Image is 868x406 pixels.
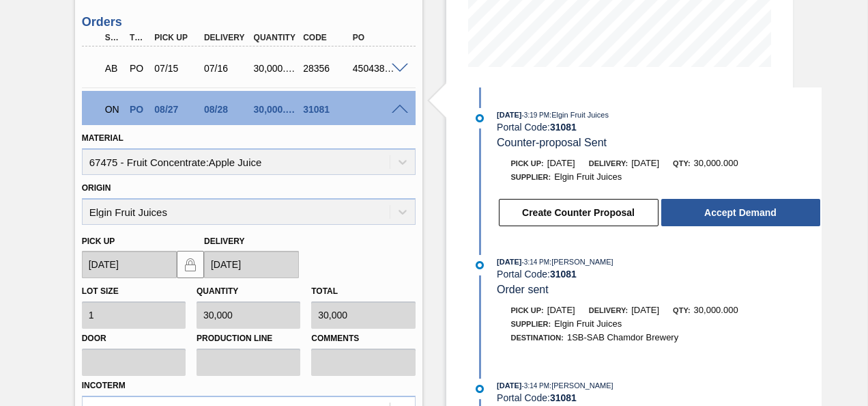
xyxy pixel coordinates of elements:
[201,63,254,74] div: 07/16/2025
[673,159,690,167] span: Qty:
[105,104,121,115] p: ON
[197,286,238,296] label: Quantity
[497,381,521,390] span: [DATE]
[250,33,304,42] div: Quantity
[250,104,304,115] div: 30,000.000
[82,329,186,349] label: Door
[511,320,551,328] span: Supplier:
[673,306,690,314] span: Qty:
[182,256,199,273] img: locked
[497,111,521,119] span: [DATE]
[151,33,204,42] div: Pick up
[201,33,254,42] div: Delivery
[589,306,628,314] span: Delivery:
[511,334,564,342] span: Destination:
[349,63,403,74] div: 4504384305
[497,258,521,266] span: [DATE]
[82,133,124,143] label: Material
[497,122,821,133] div: Portal Code:
[497,269,821,280] div: Portal Code:
[105,63,121,74] p: AB
[151,104,204,115] div: 08/27/2025
[311,286,338,296] label: Total
[126,104,149,115] div: Purchase order
[549,381,613,390] span: : [PERSON_NAME]
[476,385,484,393] img: atual
[476,114,484,122] img: atual
[177,251,204,278] button: locked
[522,382,550,390] span: - 3:14 PM
[82,236,115,246] label: Pick up
[204,236,245,246] label: Delivery
[82,251,177,278] input: mm/dd/yyyy
[201,104,254,115] div: 08/28/2025
[694,305,738,315] span: 30,000.000
[694,158,738,168] span: 30,000.000
[197,329,300,349] label: Production Line
[499,199,659,226] button: Create Counter Proposal
[126,63,149,74] div: Purchase order
[126,33,149,42] div: Type
[102,94,125,124] div: Negotiating Order
[554,172,622,182] span: Elgin Fruit Juices
[82,381,126,390] label: Incoterm
[497,392,821,403] div: Portal Code:
[300,33,353,42] div: Code
[589,159,628,167] span: Delivery:
[550,392,577,403] strong: 31081
[511,173,551,181] span: Supplier:
[547,305,575,315] span: [DATE]
[631,158,659,168] span: [DATE]
[631,305,659,315] span: [DATE]
[549,258,613,266] span: : [PERSON_NAME]
[554,319,622,329] span: Elgin Fruit Juices
[300,63,353,74] div: 28356
[497,284,549,295] span: Order sent
[522,111,550,119] span: - 3:19 PM
[102,53,125,83] div: Awaiting Billing
[102,33,125,42] div: Step
[204,251,299,278] input: mm/dd/yyyy
[250,63,304,74] div: 30,000.000
[82,15,416,29] h3: Orders
[497,137,607,148] span: Counter-proposal Sent
[547,158,575,168] span: [DATE]
[511,306,544,314] span: Pick up:
[550,269,577,280] strong: 31081
[349,33,403,42] div: PO
[567,332,678,342] span: 1SB-SAB Chamdor Brewery
[661,199,820,226] button: Accept Demand
[82,286,119,296] label: Lot size
[550,122,577,133] strong: 31081
[511,159,544,167] span: Pick up:
[151,63,204,74] div: 07/15/2025
[549,111,609,119] span: : Elgin Fruit Juices
[82,183,111,193] label: Origin
[311,329,415,349] label: Comments
[522,258,550,266] span: - 3:14 PM
[476,261,484,269] img: atual
[300,104,353,115] div: 31081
